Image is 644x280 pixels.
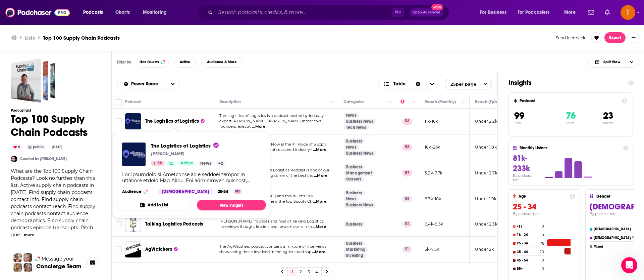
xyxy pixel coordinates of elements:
a: +2 [216,161,226,166]
p: 18k-26k [425,144,440,150]
span: Open Advanced [413,11,440,14]
span: showcasing those involved in the agricultural sup [219,249,311,254]
a: Curated by [PERSON_NAME] [20,157,67,161]
div: Podcast [125,98,141,106]
iframe: Intercom live chat [621,257,637,273]
div: [DEMOGRAPHIC_DATA] [158,189,213,194]
span: ...More [313,147,326,153]
a: 2 [297,268,304,276]
span: Audience & More [207,60,237,64]
h4: 35 - 44 [517,250,538,254]
p: Total [514,121,545,125]
span: New [431,4,443,10]
h4: 25 - 34 [517,241,539,245]
button: more [24,232,34,238]
button: Column Actions [385,98,393,106]
a: Business News [343,151,376,156]
h4: 0 [542,233,544,237]
img: Jules Profile [23,253,32,262]
span: 58 [157,160,162,167]
span: Table [393,82,406,86]
a: Management [343,170,375,176]
span: ...More [313,199,326,204]
p: Under 1.9k [475,196,496,202]
span: More [564,8,576,17]
a: AgWatchers [125,241,141,257]
p: 6.7k-10k [425,196,441,202]
a: 4 [313,268,320,276]
span: Charts [115,8,130,17]
div: Lor Ipsumdolo si Ametconse ad e seddoei tempor in utlabore etdolo Mag Aliqu. Eni adminimven quisn... [122,171,261,184]
button: Active [174,57,196,68]
span: ⌘ K [392,8,404,17]
span: ...More [312,249,325,255]
span: Podcasts [83,8,103,17]
img: Podchaser - Follow, Share and Rate Podcasts [5,6,70,19]
span: The Logistics of Logistics is a podcast hosted by industry [219,113,324,118]
h3: 25 - 34 [513,202,575,212]
span: For Podcasters [518,8,550,17]
h1: Top 100 Supply Chain Podcasts [11,113,101,139]
p: 57 [402,170,412,176]
a: Business News [343,202,376,208]
a: News [343,196,359,202]
button: Column Actions [460,98,468,106]
a: Careers [343,176,364,182]
button: Has Guests [137,57,169,68]
h3: Audience [122,189,152,194]
a: News [198,161,214,166]
h4: <18 [517,225,540,229]
img: trentanderson [11,156,17,162]
span: Talking Logistics Podcasts [145,221,203,227]
h4: 18 - 24 [517,233,540,237]
span: [PERSON_NAME], founder and host of Talking Logistics, [219,219,324,224]
p: 58 [402,118,412,125]
a: Show notifications dropdown [585,7,597,18]
span: Split View [603,60,620,64]
p: Under 2.3k [475,221,497,227]
div: [DATE] [49,145,65,150]
img: The Logistics of Logistics [122,143,146,166]
a: 3 [305,268,312,276]
div: Power Score [400,98,410,106]
h4: [DEMOGRAPHIC_DATA] [594,227,633,231]
a: Lists [25,35,35,41]
a: AgWatchers [145,246,178,253]
h3: Concierge Team [36,263,82,270]
a: Talking Logistics Podcasts [125,216,141,232]
h4: 0 [542,267,544,271]
a: 58 [151,161,165,166]
button: Column Actions [410,98,418,106]
a: 1 [289,268,296,276]
h4: 45 - 54 [517,258,540,263]
button: Send feedback. [554,35,588,41]
button: Audience & More [201,57,243,68]
span: Active [180,160,193,167]
img: Barbara Profile [23,263,32,272]
p: 5.2k-7.7k [425,170,443,176]
h4: Age [519,194,567,199]
img: The Logistics of Logistics [125,113,141,129]
h4: Monthly Listens [520,146,620,150]
a: Business [343,222,365,227]
span: interviews thought leaders and newsmakers in th [219,224,312,229]
div: public [25,144,46,150]
a: View Insights [197,200,266,210]
button: open menu [78,7,112,18]
span: AgWatchers [145,246,172,252]
div: Description [219,98,241,106]
img: Sydney Profile [13,253,22,262]
div: Reach (Monthly) [425,98,456,106]
button: open menu [445,79,492,89]
img: User Profile [621,5,635,20]
h4: 55+ [517,267,540,271]
h2: Choose List sort [117,79,180,89]
button: Show More Button [628,32,639,43]
span: ...More [314,173,327,178]
h4: 0 [542,224,544,229]
p: Inactive [603,121,613,125]
button: Export [604,32,626,43]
